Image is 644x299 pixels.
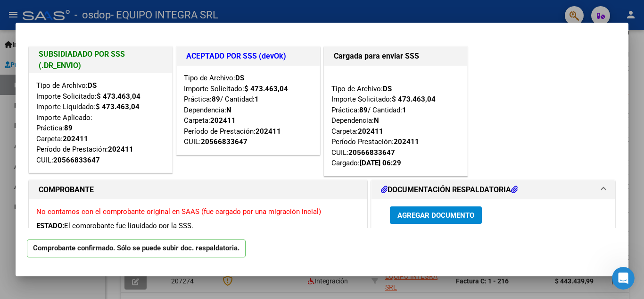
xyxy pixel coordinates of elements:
[201,137,248,147] div: 20566833647
[394,137,419,146] strong: 202411
[64,124,73,132] strong: 89
[36,80,165,165] div: Tipo de Archivo: Importe Solicitado: Importe Liquidado: Importe Aplicado: Práctica: Carpeta: Perí...
[359,106,368,114] strong: 89
[226,106,231,114] strong: N
[235,74,244,82] strong: DS
[36,207,321,216] span: No contamos con el comprobante original en SAAS (fue cargado por una migración incial)
[402,106,406,114] strong: 1
[381,184,518,196] h1: DOCUMENTACIÓN RESPALDATORIA
[108,145,133,154] strong: 202411
[256,127,281,136] strong: 202411
[36,222,64,230] span: ESTADO:
[372,180,615,199] mat-expansion-panel-header: DOCUMENTACIÓN RESPALDATORIA
[392,95,436,103] strong: $ 473.463,04
[63,135,88,143] strong: 202411
[212,95,220,103] strong: 89
[397,211,474,220] span: Agregar Documento
[27,239,246,258] p: Comprobante confirmado. Sólo se puede subir doc. respaldatoria.
[53,155,100,166] div: 20566833647
[97,92,140,101] strong: $ 473.463,04
[64,222,193,230] span: El comprobante fue liquidado por la SSS.
[39,185,94,194] strong: COMPROBANTE
[210,116,236,125] strong: 202411
[360,159,401,167] strong: [DATE] 06:29
[186,51,310,62] h1: ACEPTADO POR SSS (devOk)
[358,127,383,136] strong: 202411
[244,85,288,93] strong: $ 473.463,04
[331,73,460,169] div: Tipo de Archivo: Importe Solicitado: Práctica: / Cantidad: Dependencia: Carpeta: Período Prestaci...
[334,51,458,62] h1: Cargada para enviar SSS
[383,85,392,93] strong: DS
[255,95,259,103] strong: 1
[88,81,97,90] strong: DS
[612,267,635,290] iframe: Intercom live chat
[390,206,482,224] button: Agregar Documento
[96,103,140,111] strong: $ 473.463,04
[184,73,313,147] div: Tipo de Archivo: Importe Solicitado: Práctica: / Cantidad: Dependencia: Carpeta: Período de Prest...
[348,147,395,158] div: 20566833647
[374,116,379,125] strong: N
[39,49,163,71] h1: SUBSIDIADADO POR SSS (.DR_ENVIO)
